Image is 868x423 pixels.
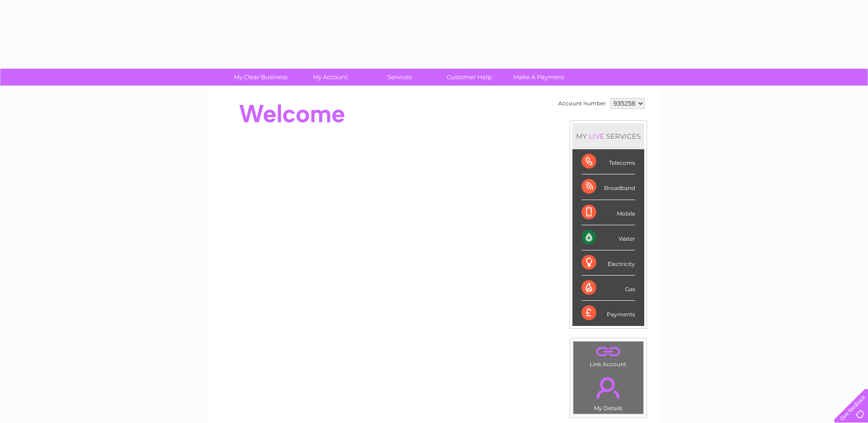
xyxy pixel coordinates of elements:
[223,69,298,86] a: My Clear Business
[582,200,635,225] div: Mobile
[576,372,641,404] a: .
[572,123,644,149] div: MY SERVICES
[501,69,577,86] a: Make A Payment
[573,369,644,414] td: My Details
[292,69,368,86] a: My Account
[431,69,507,86] a: Customer Help
[582,250,635,276] div: Electricity
[362,69,437,86] a: Services
[556,96,608,111] td: Account number
[582,149,635,174] div: Telecoms
[582,225,635,250] div: Water
[573,341,644,370] td: Link Account
[582,174,635,200] div: Broadband
[576,344,641,360] a: .
[582,276,635,301] div: Gas
[587,132,606,141] div: LIVE
[582,301,635,325] div: Payments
